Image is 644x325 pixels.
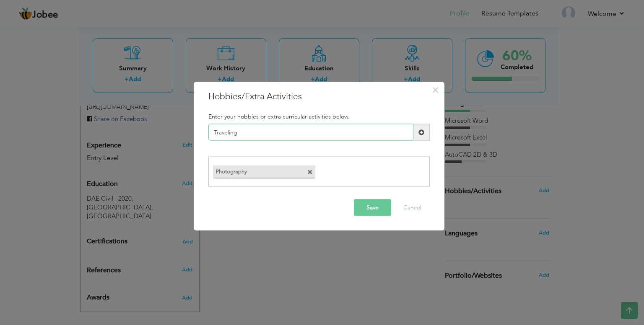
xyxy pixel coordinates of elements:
button: Cancel [395,199,430,216]
button: Save [354,199,391,216]
label: Photography [213,165,300,175]
h3: Hobbies/Extra Activities [208,90,430,103]
button: Close [429,83,442,97]
span: × [432,83,439,98]
h5: Enter your hobbies or extra curricular activities below. [208,113,430,120]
